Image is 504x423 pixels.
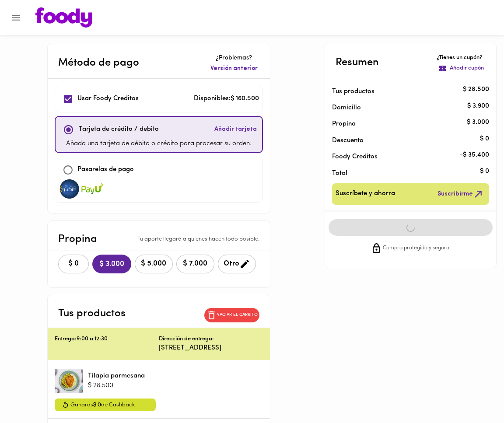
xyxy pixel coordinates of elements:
button: Añadir cupón [437,63,486,74]
span: Ganarás de Cashback [70,400,135,410]
p: ¿Problemas? [209,54,259,63]
img: visa [81,179,103,199]
p: Usar Foody Creditos [77,94,139,104]
button: Suscribirme [436,187,486,201]
p: Domicilio [332,103,361,112]
p: Vaciar el carrito [217,312,258,318]
p: Resumen [336,55,379,70]
p: Propina [58,231,97,247]
span: Compra protegida y segura. [383,244,451,253]
img: visa [59,179,80,199]
iframe: Messagebird Livechat Widget [453,372,495,414]
p: Tu aporte llegará a quienes hacen todo posible. [137,235,259,244]
p: $ 0 [480,134,489,143]
button: Vaciar el carrito [204,308,259,322]
p: Tarjeta de crédito / debito [79,125,159,135]
p: Descuento [332,136,364,145]
p: Disponibles: $ 160.500 [194,94,259,104]
span: $ 7.000 [182,260,209,268]
p: $ 3.900 [467,101,489,111]
p: Añadir cupón [450,64,484,73]
button: Versión anterior [209,63,259,75]
p: $ 28.500 [88,381,145,390]
p: Entrega: 9:00 a 12:30 [55,335,159,343]
span: $ 0 [64,260,83,268]
p: Foody Creditos [332,152,475,161]
span: $ 5.000 [140,260,167,268]
button: Otro [218,255,256,273]
span: Otro [224,259,250,269]
button: Menu [5,7,27,28]
img: logo.png [35,7,92,28]
p: ¿Tienes un cupón? [437,54,486,62]
span: Suscríbete y ahorra [336,189,395,199]
p: [STREET_ADDRESS] [159,343,263,353]
span: $ 0 [93,402,101,408]
button: Añadir tarjeta [213,120,259,139]
p: Total [332,169,475,178]
p: Propina [332,119,475,129]
p: $ 28.500 [463,85,489,94]
button: $ 5.000 [135,255,173,273]
p: $ 3.000 [467,118,489,127]
p: Añada una tarjeta de débito o crédito para procesar su orden. [66,139,252,149]
p: Método de pago [58,55,139,71]
span: Añadir tarjeta [214,125,257,134]
span: Versión anterior [210,64,258,73]
p: - $ 35.400 [460,150,489,160]
span: $ 3.000 [99,260,124,269]
p: Tus productos [58,306,126,322]
p: Tus productos [332,87,475,96]
p: $ 0 [480,167,489,176]
p: Tilapia parmesana [88,371,145,381]
p: Pasarelas de pago [77,165,134,175]
span: Suscribirme [437,189,484,199]
p: Dirección de entrega: [159,335,214,343]
button: $ 7.000 [176,255,214,273]
div: Tilapia parmesana [55,367,83,395]
button: $ 0 [58,255,89,273]
button: $ 3.000 [92,255,131,273]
